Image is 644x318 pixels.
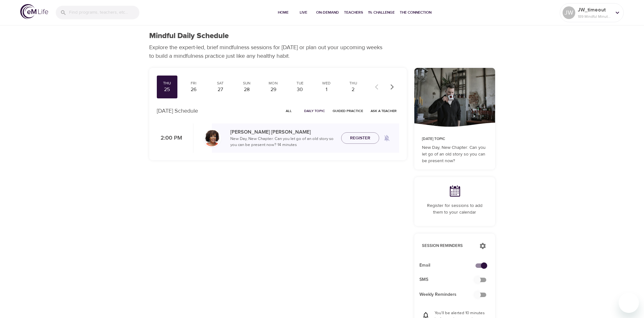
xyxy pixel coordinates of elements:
p: [PERSON_NAME] [PERSON_NAME] [230,128,336,136]
p: Session Reminders [422,243,473,249]
p: New Day, New Chapter: Can you let go of an old story so you can be present now? [422,144,488,164]
div: 29 [265,86,281,93]
div: Wed [319,81,335,86]
span: Guided Practice [333,108,363,114]
p: [DATE] Schedule [157,107,198,115]
div: Sun [239,81,255,86]
div: 26 [186,86,201,93]
span: Weekly Reminders [419,291,480,298]
button: All [279,106,299,116]
span: Email [419,262,480,269]
div: JW [563,6,575,19]
p: JW_timeout [578,6,611,14]
div: Thu [159,81,175,86]
p: 2:00 PM [157,134,182,142]
p: Register for sessions to add them to your calendar [422,202,488,216]
span: All [281,108,296,114]
span: On-Demand [316,9,339,16]
p: 189 Mindful Minutes [578,14,611,19]
button: Daily Topic [302,106,328,116]
img: Janet_Jackson-min.jpg [204,130,220,146]
div: 1 [319,86,335,93]
p: New Day, New Chapter: Can you let go of an old story so you can be present now? · 14 minutes [230,136,336,148]
span: 1% Challenge [368,9,395,16]
iframe: Button to launch messaging window [619,293,639,313]
h1: Mindful Daily Schedule [149,31,229,41]
span: Daily Topic [304,108,325,114]
span: SMS [419,276,480,283]
span: Teachers [344,9,363,16]
div: 30 [292,86,308,93]
div: Mon [265,81,281,86]
div: Fri [186,81,201,86]
p: Explore the expert-led, brief mindfulness sessions for [DATE] or plan out your upcoming weeks to ... [149,43,387,60]
div: Sat [212,81,228,86]
span: Home [276,9,291,16]
span: Register [350,134,370,142]
div: 28 [239,86,255,93]
div: 27 [212,86,228,93]
img: logo [20,4,48,19]
button: Guided Practice [330,106,366,116]
span: Remind me when a class goes live every Thursday at 2:00 PM [379,130,394,146]
div: 2 [345,86,361,93]
span: The Connection [400,9,431,16]
input: Find programs, teachers, etc... [69,6,139,19]
span: Ask a Teacher [371,108,397,114]
div: Thu [345,81,361,86]
button: Register [341,132,379,144]
button: Ask a Teacher [368,106,399,116]
div: 25 [159,86,175,93]
span: Live [296,9,311,16]
p: [DATE] Topic [422,136,488,142]
div: Tue [292,81,308,86]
